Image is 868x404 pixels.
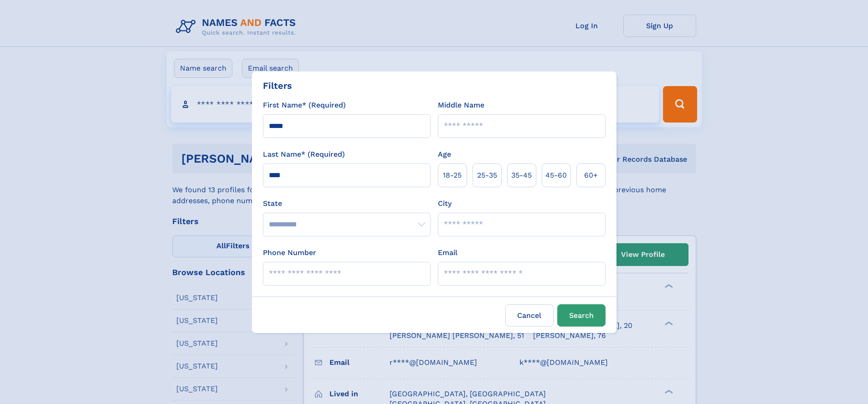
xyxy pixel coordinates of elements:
[438,247,457,258] label: Email
[263,247,316,258] label: Phone Number
[263,79,292,92] div: Filters
[557,304,606,327] button: Search
[263,149,345,160] label: Last Name* (Required)
[263,198,431,209] label: State
[438,198,452,209] label: City
[443,170,462,181] span: 18‑25
[584,170,598,181] span: 60+
[505,304,554,327] label: Cancel
[263,100,346,111] label: First Name* (Required)
[438,149,451,160] label: Age
[477,170,497,181] span: 25‑35
[545,170,567,181] span: 45‑60
[511,170,532,181] span: 35‑45
[438,100,484,111] label: Middle Name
